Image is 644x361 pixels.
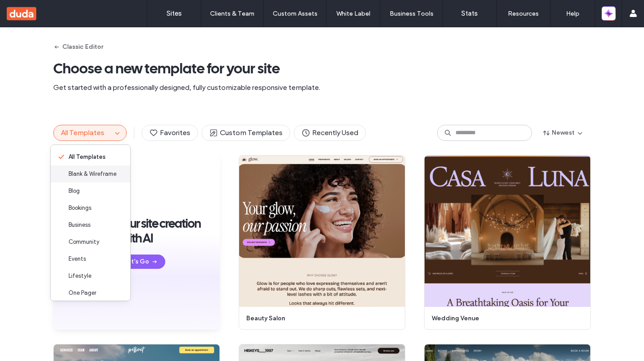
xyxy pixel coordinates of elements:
[246,314,392,323] span: beauty salon
[69,272,91,280] span: Lifestyle
[167,9,182,17] label: Sites
[566,10,580,17] label: Help
[390,10,434,17] label: Business Tools
[54,125,112,140] button: All Templates
[61,128,104,137] span: All Templates
[69,187,80,195] span: Blog
[142,125,198,141] button: Favorites
[301,128,358,138] span: Recently Used
[53,59,591,77] span: Choose a new template for your site
[432,314,578,323] span: wedding venue
[209,128,283,138] span: Custom Templates
[108,255,165,269] button: Let's Go
[53,40,103,54] button: Classic Editor
[69,289,96,297] span: One Pager
[294,125,366,141] button: Recently Used
[69,238,99,246] span: Community
[149,128,190,138] span: Favorites
[67,216,206,246] span: Kickstart your site creation with AI
[69,255,86,263] span: Events
[53,83,591,93] span: Get started with a professionally designed, fully customizable responsive template.
[336,10,370,17] label: White Label
[536,126,591,140] button: Newest
[69,204,91,212] span: Bookings
[69,170,116,178] span: Blank & Wireframe
[202,125,290,141] button: Custom Templates
[273,10,318,17] label: Custom Assets
[508,10,539,17] label: Resources
[461,9,478,17] label: Stats
[69,153,106,161] span: All Templates
[69,221,90,229] span: Business
[210,10,254,17] label: Clients & Team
